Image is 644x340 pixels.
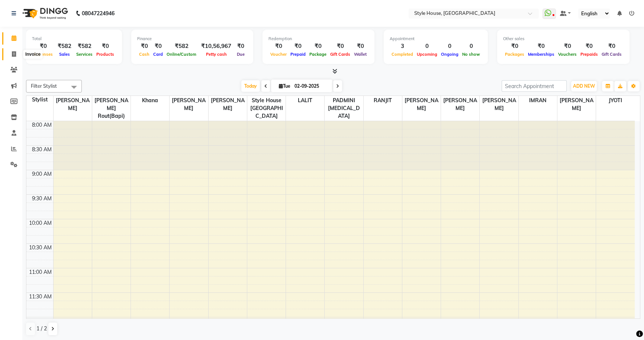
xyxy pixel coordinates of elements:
[23,50,42,59] div: Invoice
[390,36,482,42] div: Appointment
[307,42,328,51] div: ₹0
[268,42,289,51] div: ₹0
[92,96,131,121] span: [PERSON_NAME] Rout(Bapi)
[292,81,329,92] input: 2025-09-02
[402,96,441,113] span: [PERSON_NAME]
[94,42,116,51] div: ₹0
[600,52,624,57] span: Gift Cards
[441,96,479,113] span: [PERSON_NAME]
[268,52,289,57] span: Voucher
[286,96,324,105] span: LALIT
[241,80,260,92] span: Today
[74,42,94,51] div: ₹582
[600,42,624,51] div: ₹0
[28,293,53,301] div: 11:30 AM
[519,96,557,105] span: IMRAN
[277,83,292,89] span: Tue
[36,325,47,333] span: 1 / 2
[137,52,151,57] span: Cash
[234,42,247,51] div: ₹0
[415,52,439,57] span: Upcoming
[328,52,352,57] span: Gift Cards
[32,36,116,42] div: Total
[137,42,151,51] div: ₹0
[390,42,415,51] div: 3
[526,42,556,51] div: ₹0
[30,146,53,153] div: 8:30 AM
[503,52,526,57] span: Packages
[31,83,57,89] span: Filter Stylist
[30,195,53,203] div: 9:30 AM
[74,52,94,57] span: Services
[55,42,74,51] div: ₹582
[198,42,234,51] div: ₹10,56,967
[390,52,415,57] span: Completed
[131,96,169,105] span: Khana
[30,121,53,129] div: 8:00 AM
[82,3,115,24] b: 08047224946
[415,42,439,51] div: 0
[439,42,460,51] div: 0
[137,36,247,42] div: Finance
[235,52,247,57] span: Due
[268,36,368,42] div: Redemption
[460,52,482,57] span: No show
[526,52,556,57] span: Memberships
[30,170,53,178] div: 9:00 AM
[571,81,597,91] button: ADD NEW
[247,96,286,121] span: Style House [GEOGRAPHIC_DATA]
[364,96,402,105] span: RANJIT
[289,52,307,57] span: Prepaid
[573,83,595,89] span: ADD NEW
[503,36,624,42] div: Other sales
[460,42,482,51] div: 0
[204,52,229,57] span: Petty cash
[151,42,165,51] div: ₹0
[596,96,635,105] span: JYOTI
[165,42,198,51] div: ₹582
[556,52,579,57] span: Vouchers
[439,52,460,57] span: Ongoing
[32,42,55,51] div: ₹0
[28,317,53,325] div: 12:00 PM
[328,42,352,51] div: ₹0
[94,52,116,57] span: Products
[557,96,596,113] span: [PERSON_NAME]
[579,42,600,51] div: ₹0
[28,268,53,276] div: 11:00 AM
[209,96,247,113] span: [PERSON_NAME]
[54,96,92,113] span: [PERSON_NAME]
[28,244,53,252] div: 10:30 AM
[26,96,53,104] div: Stylist
[502,80,567,92] input: Search Appointment
[503,42,526,51] div: ₹0
[480,96,518,113] span: [PERSON_NAME]
[579,52,600,57] span: Prepaids
[352,42,368,51] div: ₹0
[28,219,53,227] div: 10:00 AM
[556,42,579,51] div: ₹0
[307,52,328,57] span: Package
[170,96,208,113] span: [PERSON_NAME]
[352,52,368,57] span: Wallet
[325,96,363,121] span: PADMINI [MEDICAL_DATA]
[151,52,165,57] span: Card
[57,52,72,57] span: Sales
[289,42,307,51] div: ₹0
[19,3,70,24] img: logo
[165,52,198,57] span: Online/Custom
